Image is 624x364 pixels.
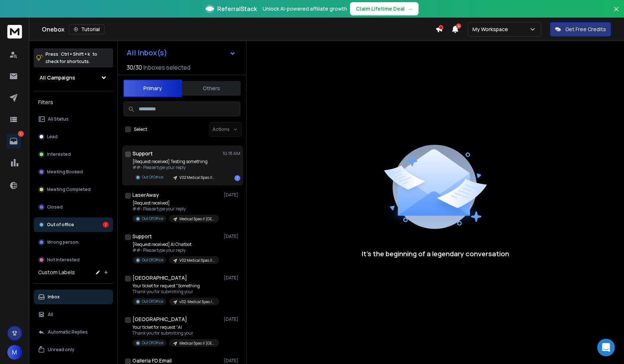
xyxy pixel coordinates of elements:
[132,233,152,240] h1: Support
[18,131,24,137] p: 1
[132,274,187,282] h1: [GEOGRAPHIC_DATA]
[7,345,22,360] button: M
[47,187,91,192] p: Meeting Completed
[134,126,147,132] label: Select
[34,290,113,304] button: Inbox
[34,165,113,179] button: Meeting Booked
[47,204,63,210] p: Closed
[132,283,219,289] p: Your ticket for request "Something
[48,294,60,300] p: Inbox
[47,222,74,228] p: Out of office
[179,258,215,263] p: V02 Medical Spas // Sammamish, [GEOGRAPHIC_DATA] // Tiny Email // Intercom
[47,169,83,175] p: Meeting Booked
[34,217,113,232] button: Out of office1
[132,165,219,170] p: ##- Please type your reply
[127,63,142,72] span: 30 / 30
[123,80,182,97] button: Primary
[132,324,219,330] p: Your ticket for request "AI
[456,23,461,29] span: 4
[121,45,242,60] button: All Inbox(s)
[48,329,88,335] p: Automatic Replies
[132,191,159,199] h1: LaserAway
[127,49,167,56] h1: All Inbox(s)
[179,299,215,305] p: v02: Medical Spas // [GEOGRAPHIC_DATA], [GEOGRAPHIC_DATA] // Tiny Email // Intercom
[47,239,79,245] p: Wrong person
[103,222,109,228] div: 1
[132,159,219,165] p: [Request received] Testing something
[142,340,163,346] p: Out Of Office
[224,234,240,239] p: [DATE]
[132,200,219,206] p: [Request received]
[34,235,113,250] button: Wrong person
[34,147,113,162] button: Interested
[143,63,190,72] h3: Inboxes selected
[45,51,97,65] p: Press to check for shortcuts.
[179,175,215,180] p: V02 Medical Spas // [GEOGRAPHIC_DATA], [GEOGRAPHIC_DATA] // Tiny Email // Intercom
[132,206,219,212] p: ##- Please type your reply
[182,80,241,96] button: Others
[34,112,113,126] button: All Status
[34,200,113,214] button: Closed
[224,192,240,198] p: [DATE]
[47,151,71,157] p: Interested
[142,257,163,263] p: Out Of Office
[224,275,240,281] p: [DATE]
[48,116,69,122] p: All Status
[217,4,257,13] span: ReferralStack
[408,5,413,12] span: →
[69,24,105,34] button: Tutorial
[263,5,347,12] p: Unlock AI-powered affiliate growth
[223,151,240,157] p: 10:18 AM
[362,249,509,259] p: It’s the beginning of a legendary conversation
[34,129,113,144] button: Lead
[142,174,163,180] p: Out Of Office
[179,216,215,222] p: Medical Spas // [GEOGRAPHIC_DATA], [GEOGRAPHIC_DATA] // Tiny Email // Fake offer
[132,242,219,247] p: [Request received] AI Chatbot
[42,24,435,34] div: Onebox
[47,257,80,263] p: Not Interested
[38,269,75,276] h3: Custom Labels
[34,253,113,267] button: Not Interested
[34,97,113,107] h3: Filters
[179,341,215,346] p: Medical Spas // [GEOGRAPHIC_DATA], [GEOGRAPHIC_DATA] // Tiny Email // Intercom
[34,70,113,85] button: All Campaigns
[234,175,240,181] div: 1
[597,339,615,356] div: Open Intercom Messenger
[60,50,91,58] span: Ctrl + Shift + k
[132,150,153,157] h1: Support
[142,216,163,221] p: Out Of Office
[34,342,113,357] button: Unread only
[40,74,75,81] h1: All Campaigns
[132,247,219,253] p: ##- Please type your reply
[34,325,113,339] button: Automatic Replies
[612,4,621,22] button: Close banner
[132,316,187,323] h1: [GEOGRAPHIC_DATA]
[34,307,113,322] button: All
[224,316,240,322] p: [DATE]
[132,289,219,295] p: Thank you for submitting your
[48,312,53,317] p: All
[132,330,219,336] p: Thank you for submitting your
[224,358,240,364] p: [DATE]
[47,134,58,140] p: Lead
[34,182,113,197] button: Meeting Completed
[6,134,21,148] a: 1
[565,26,606,33] p: Get Free Credits
[350,2,419,15] button: Claim Lifetime Deal→
[48,347,74,353] p: Unread only
[142,299,163,304] p: Out Of Office
[550,22,611,37] button: Get Free Credits
[472,26,511,33] p: My Workspace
